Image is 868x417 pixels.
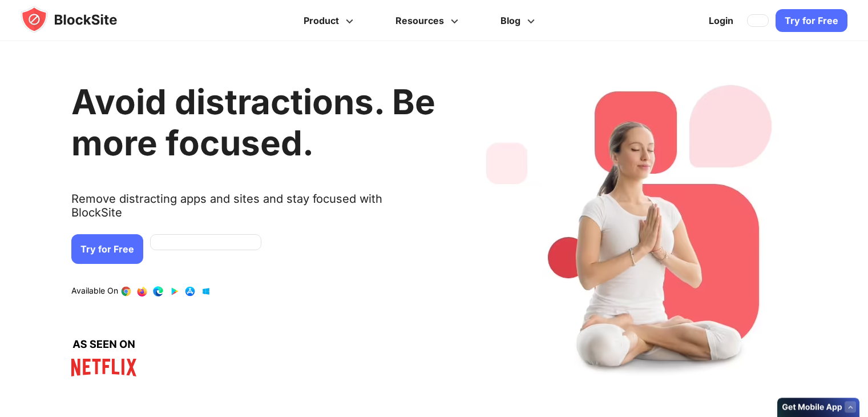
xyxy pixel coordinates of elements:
[21,6,139,33] img: blocksite-icon.5d769676.svg
[71,286,118,297] text: Available On
[702,7,740,34] a: Login
[776,9,847,32] a: Try for Free
[71,192,435,228] text: Remove distracting apps and sites and stay focused with BlockSite
[71,81,435,163] h1: Avoid distractions. Be more focused.
[71,234,143,264] a: Try for Free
